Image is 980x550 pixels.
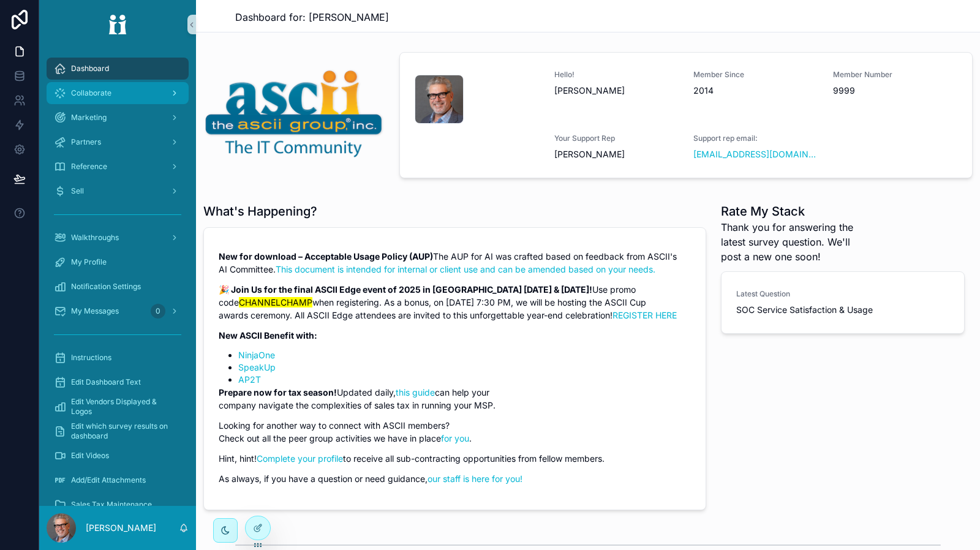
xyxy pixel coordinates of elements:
strong: New for download – Acceptable Usage Policy (AUP) [219,251,433,262]
span: [PERSON_NAME] [554,148,679,160]
span: My Profile [71,257,107,267]
strong: Prepare now for tax season! [219,387,337,397]
span: Edit which survey results on dashboard [71,421,176,441]
a: SpeakUp [238,362,276,372]
span: Your Support Rep [554,134,679,143]
a: Edit Vendors Displayed & Logos [47,396,189,418]
strong: New ASCII Benefit with: [219,330,317,341]
a: Sell [47,180,189,202]
span: [PERSON_NAME] [554,85,679,97]
span: 2014 [693,85,818,97]
span: My Messages [71,306,119,316]
span: Partners [71,137,101,147]
a: Partners [47,131,189,153]
a: Instructions [47,347,189,369]
p: The AUP for AI was crafted based on feedback from ASCII's AI Committee. [219,250,691,276]
span: Marketing [71,113,107,122]
span: Edit Videos [71,451,109,461]
span: Instructions [71,353,111,363]
a: our staff is here for you! [428,473,522,484]
a: Collaborate [47,82,189,104]
a: [EMAIL_ADDRESS][DOMAIN_NAME] [693,148,818,160]
h1: What's Happening? [203,203,317,220]
strong: 🎉 Join Us for the final ASCII Edge event of 2025 in [GEOGRAPHIC_DATA] [DATE] & [DATE]! [219,284,592,295]
a: My Profile [47,251,189,273]
a: Reference [47,156,189,178]
a: Dashboard [47,58,189,80]
a: Edit Videos [47,445,189,467]
img: App logo [100,15,135,34]
mark: CHANNELCHAMP [239,297,312,307]
span: Add/Edit Attachments [71,475,146,485]
div: scrollable content [39,49,196,506]
a: Edit Dashboard Text [47,371,189,393]
p: Use promo code when registering. As a bonus, on [DATE] 7:30 PM, we will be hosting the ASCII Cup ... [219,283,691,322]
p: Looking for another way to connect with ASCII members? Check out all the peer group activities we... [219,419,691,445]
h1: Rate My Stack [721,203,873,220]
a: This document is intended for internal or client use and can be amended based on your needs. [276,264,655,274]
span: Sell [71,186,84,196]
span: Notification Settings [71,282,141,292]
span: Dashboard [71,64,109,73]
span: Hello! [554,70,679,80]
img: 19996-300ASCII_Logo-Clear.png [203,67,385,159]
a: Sales Tax Maintenance [47,494,189,516]
span: Collaborate [71,88,111,98]
a: this guide [396,387,435,397]
p: As always, if you have a question or need guidance, [219,472,691,485]
span: Latest Question [736,289,949,299]
a: REGISTER HERE [612,310,677,320]
a: Add/Edit Attachments [47,469,189,491]
span: Member Number [833,70,958,80]
div: 0 [151,304,165,318]
span: Thank you for answering the latest survey question. We'll post a new one soon! [721,220,873,264]
span: Walkthroughs [71,233,119,243]
p: Hint, hint! to receive all sub-contracting opportunities from fellow members. [219,452,691,465]
a: Complete your profile [257,453,343,464]
span: Support rep email: [693,134,818,143]
a: AP2T [238,374,261,385]
a: Edit which survey results on dashboard [47,420,189,442]
span: Dashboard for: [PERSON_NAME] [235,10,389,24]
a: Walkthroughs [47,227,189,249]
a: NinjaOne [238,350,275,360]
a: Notification Settings [47,276,189,298]
span: Member Since [693,70,818,80]
span: Sales Tax Maintenance [71,500,152,510]
span: Edit Dashboard Text [71,377,141,387]
span: 9999 [833,85,958,97]
a: My Messages0 [47,300,189,322]
span: Reference [71,162,107,171]
a: Marketing [47,107,189,129]
p: Updated daily, can help your company navigate the complexities of sales tax in running your MSP. [219,386,691,412]
p: [PERSON_NAME] [86,522,156,534]
a: for you [441,433,469,443]
span: SOC Service Satisfaction & Usage [736,304,949,316]
span: Edit Vendors Displayed & Logos [71,397,176,416]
